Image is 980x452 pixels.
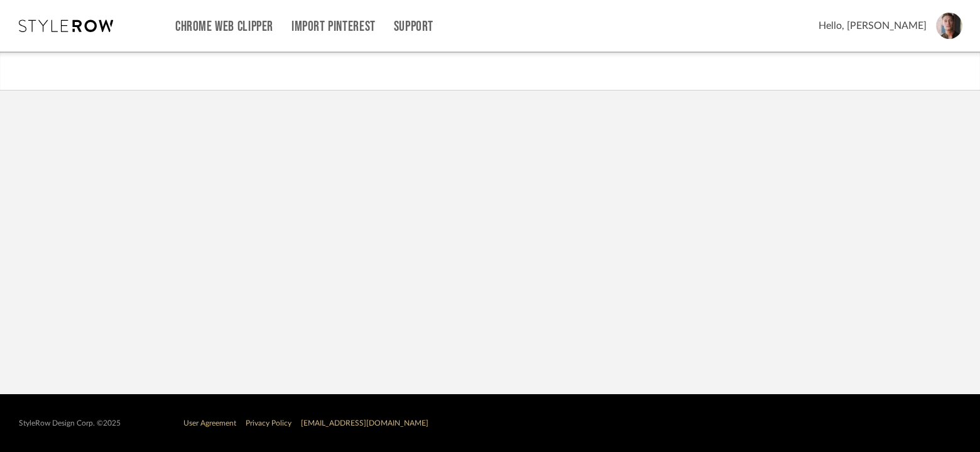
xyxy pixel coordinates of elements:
[301,419,428,427] a: [EMAIL_ADDRESS][DOMAIN_NAME]
[183,419,236,427] a: User Agreement
[291,21,376,32] a: Import Pinterest
[819,18,927,33] span: Hello, [PERSON_NAME]
[394,21,433,32] a: Support
[936,13,962,39] img: avatar
[175,21,273,32] a: Chrome Web Clipper
[19,419,121,428] div: StyleRow Design Corp. ©2025
[246,419,291,427] a: Privacy Policy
